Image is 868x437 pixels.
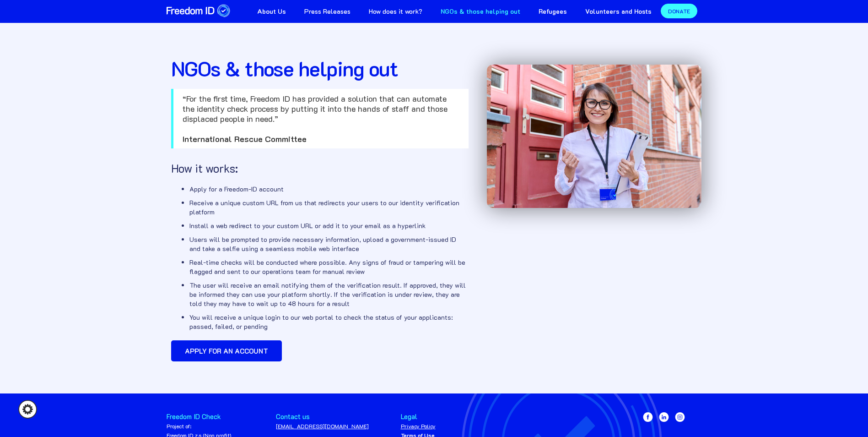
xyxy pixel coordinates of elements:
blockquote: “For the first time, Freedom ID has provided a solution that can automate the identity check proc... [171,89,469,148]
li: Receive a unique custom URL from us that redirects your users to our identity verification platform [189,198,469,221]
strong: Volunteers and Hosts [585,7,652,16]
li: The user will receive an email notifying them of the verification result. If approved, they will ... [189,281,469,313]
a: Privacy Policy [401,422,436,430]
a: DONATE [661,4,697,18]
li: Real-time checks will be conducted where possible. Any signs of fraud or tampering will be flagge... [189,258,469,281]
strong: About Us [257,7,286,16]
a: [EMAIL_ADDRESS][DOMAIN_NAME] [276,422,369,430]
strong: NGOs & those helping out [441,7,520,16]
h3: How it works: [171,162,469,175]
li: Users will be prompted to provide necessary information, upload a government-issued ID and take a... [189,235,469,258]
li: Install a web redirect to your custom URL or add it to your email as a hyperlink [189,221,469,235]
div: Legal [401,412,436,421]
strong: Refugees [539,7,567,16]
div: Contact us‬‬ [276,412,369,421]
a: Apply for an account [171,340,282,361]
strong: NGOs & those helping out [171,55,398,82]
strong: International Rescue Committee [183,133,307,144]
li: Apply for a Freedom-ID account [189,185,469,198]
li: You will receive a unique login to our web portal to check the status of your applicants: passed,... [189,313,469,336]
div: Freedom ID Check [167,412,244,421]
a: Cookie settings [18,400,37,419]
strong: Apply for an account [185,346,268,355]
